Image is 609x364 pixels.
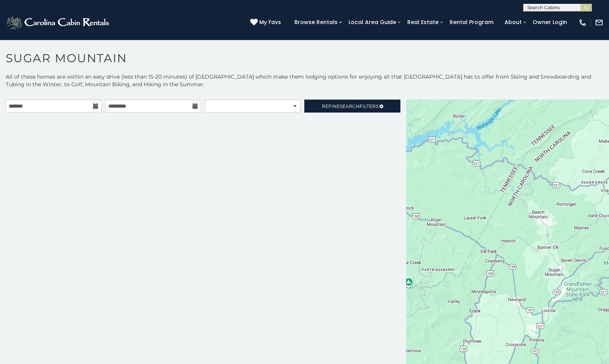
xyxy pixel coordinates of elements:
[501,16,525,28] a: About
[345,16,400,28] a: Local Area Guide
[446,16,497,28] a: Rental Program
[529,16,571,28] a: Owner Login
[578,18,587,27] img: phone-regular-white.png
[6,15,111,30] img: White-1-2.png
[322,103,378,109] span: Refine Filters
[291,16,341,28] a: Browse Rentals
[340,103,360,109] span: Search
[304,100,400,113] a: RefineSearchFilters
[403,16,442,28] a: Real Estate
[250,18,283,27] a: My Favs
[259,18,281,26] span: My Favs
[595,18,603,27] img: mail-regular-white.png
